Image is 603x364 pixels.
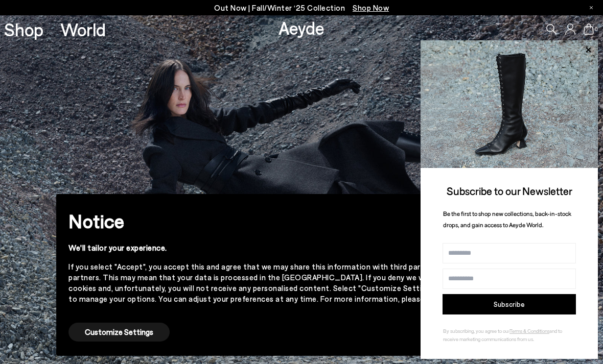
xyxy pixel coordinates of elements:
[279,17,324,38] a: Aeyde
[443,294,576,314] button: Subscribe
[594,27,599,32] span: 0
[68,208,518,234] h2: Notice
[421,40,598,168] img: 2a6287a1333c9a56320fd6e7b3c4a9a9.jpg
[353,3,389,12] span: Navigate to /collections/new-in
[68,261,518,304] div: If you select "Accept", you accept this and agree that we may share this information with third p...
[60,20,106,38] a: World
[68,242,518,253] div: We'll tailor your experience.
[4,20,43,38] a: Shop
[447,184,572,197] span: Subscribe to our Newsletter
[68,323,170,342] button: Customize Settings
[443,210,571,229] span: Be the first to shop new collections, back-in-stock drops, and gain access to Aeyde World.
[214,2,389,14] p: Out Now | Fall/Winter ‘25 Collection
[443,328,509,334] span: By subscribing, you agree to our
[509,328,549,334] a: Terms & Conditions
[584,23,594,35] a: 0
